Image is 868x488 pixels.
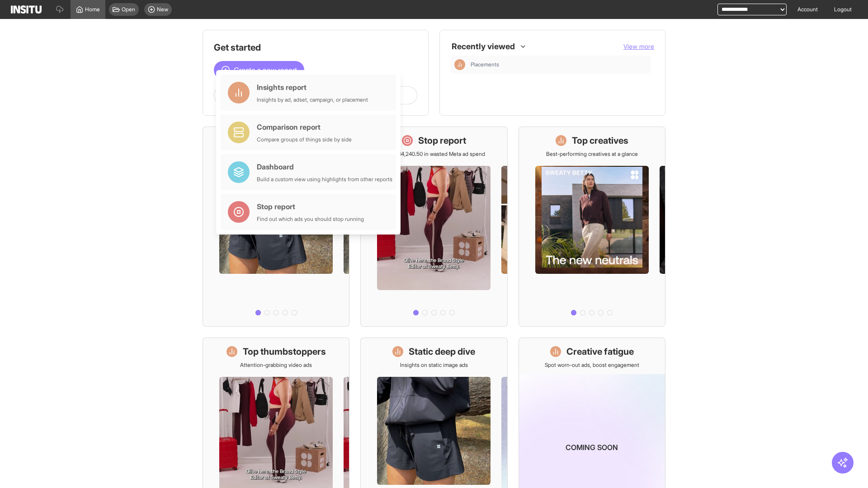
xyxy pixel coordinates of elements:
p: Insights on static image ads [400,361,468,369]
div: Insights report [257,82,368,93]
h1: Get started [214,41,417,54]
span: Create a new report [234,65,297,75]
div: Insights [454,59,465,70]
p: Attention-grabbing video ads [240,361,312,369]
h1: Top thumbstoppers [243,345,326,358]
span: View more [623,42,654,50]
div: Stop report [257,201,364,212]
div: Comparison report [257,122,352,132]
div: Build a custom view using highlights from other reports [257,176,392,183]
a: Stop reportSave £14,240.50 in wasted Meta ad spend [360,127,507,327]
span: Placements [471,61,647,68]
div: Insights by ad, adset, campaign, or placement [257,96,368,103]
div: Find out which ads you should stop running [257,216,364,223]
img: Logo [11,5,42,14]
a: Top creativesBest-performing creatives at a glance [519,127,665,327]
p: Save £14,240.50 in wasted Meta ad spend [383,150,485,158]
a: What's live nowSee all active ads instantly [203,127,349,327]
button: View more [623,42,654,51]
span: New [157,6,168,13]
h1: Stop report [418,134,466,147]
span: Open [122,6,135,13]
h1: Static deep dive [409,345,475,358]
p: Best-performing creatives at a glance [546,150,638,158]
div: Dashboard [257,161,392,172]
div: Compare groups of things side by side [257,136,352,143]
button: Create a new report [214,61,304,79]
span: Placements [471,61,499,68]
span: Home [85,6,100,13]
h1: Top creatives [572,134,628,147]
